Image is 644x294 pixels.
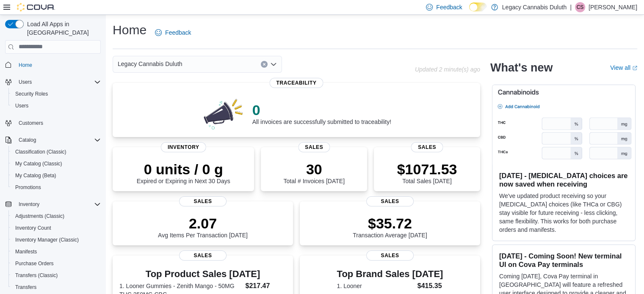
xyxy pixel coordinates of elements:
span: My Catalog (Classic) [12,159,101,169]
p: 0 [252,102,391,118]
h3: Top Product Sales [DATE] [119,269,286,279]
span: Sales [298,142,330,152]
span: Inventory [161,142,206,152]
div: Expired or Expiring in Next 30 Days [137,161,230,184]
svg: External link [632,66,637,71]
p: We've updated product receiving so your [MEDICAL_DATA] choices (like THCa or CBG) stay visible fo... [499,192,628,234]
a: Purchase Orders [12,258,57,269]
p: 0 units / 0 g [137,161,230,178]
button: Customers [2,117,104,129]
button: Inventory [15,199,43,209]
a: My Catalog (Classic) [12,159,66,169]
button: Security Roles [8,88,104,100]
span: Transfers [15,284,36,291]
button: Manifests [8,246,104,258]
span: Home [19,62,32,69]
span: Purchase Orders [12,258,101,269]
h2: What's new [490,61,553,74]
p: $1071.53 [397,161,457,178]
span: Inventory [19,201,39,208]
div: Total Sales [DATE] [397,161,457,184]
a: Manifests [12,247,40,257]
a: Users [12,101,32,111]
span: Inventory Count [15,225,51,231]
dd: $217.47 [245,281,286,291]
button: Classification (Classic) [8,146,104,158]
span: Customers [19,120,43,126]
p: [PERSON_NAME] [589,2,637,12]
p: Legacy Cannabis Duluth [502,2,567,12]
span: Adjustments (Classic) [15,213,64,220]
span: Security Roles [15,91,48,97]
span: CS [577,2,584,12]
a: Inventory Count [12,223,55,233]
button: Transfers [8,281,104,293]
span: Sales [366,196,414,206]
button: Transfers (Classic) [8,269,104,281]
span: Feedback [165,28,191,37]
span: Transfers [12,282,101,292]
h3: [DATE] - Coming Soon! New terminal UI on Cova Pay terminals [499,252,628,269]
h1: Home [113,22,146,38]
span: Customers [15,118,101,128]
span: Inventory [15,199,101,209]
button: Inventory Count [8,222,104,234]
span: Sales [411,142,443,152]
button: Inventory Manager (Classic) [8,234,104,246]
dt: 1. Looner [337,282,414,290]
span: Transfers (Classic) [15,272,58,279]
span: Load All Apps in [GEOGRAPHIC_DATA] [24,20,101,37]
span: Sales [179,196,227,206]
button: Users [8,100,104,112]
span: Catalog [19,137,36,143]
div: Total # Invoices [DATE] [283,161,344,184]
div: All invoices are successfully submitted to traceability! [252,102,391,125]
a: Classification (Classic) [12,147,70,157]
p: 30 [283,161,344,178]
div: Transaction Average [DATE] [353,215,427,239]
a: Adjustments (Classic) [12,211,68,221]
span: Inventory Manager (Classic) [12,235,101,245]
span: Classification (Classic) [15,148,66,155]
span: Manifests [15,248,37,255]
span: Promotions [12,182,101,192]
span: My Catalog (Beta) [15,172,56,179]
img: Cova [17,3,55,11]
span: Sales [366,250,414,261]
span: Users [15,102,28,109]
button: Clear input [261,61,268,68]
p: | [570,2,572,12]
span: Sales [179,250,227,261]
a: View allExternal link [610,64,637,71]
span: My Catalog (Beta) [12,170,101,181]
p: 2.07 [158,215,248,232]
button: Home [2,59,104,71]
p: $35.72 [353,215,427,232]
span: Legacy Cannabis Duluth [118,59,182,69]
span: Users [15,77,101,87]
button: Adjustments (Classic) [8,210,104,222]
img: 0 [202,96,246,130]
button: Open list of options [270,61,277,68]
a: My Catalog (Beta) [12,170,60,181]
span: Inventory Manager (Classic) [15,236,79,243]
button: Catalog [15,135,39,145]
span: Catalog [15,135,101,145]
span: Home [15,60,101,70]
a: Inventory Manager (Classic) [12,235,82,245]
button: Catalog [2,134,104,146]
input: Dark Mode [469,3,487,11]
h3: [DATE] - [MEDICAL_DATA] choices are now saved when receiving [499,171,628,188]
span: Users [12,101,101,111]
a: Transfers [12,282,40,292]
span: Traceability [269,78,323,88]
button: My Catalog (Classic) [8,158,104,170]
button: Users [2,76,104,88]
span: Promotions [15,184,41,191]
button: Purchase Orders [8,258,104,269]
dd: $415.35 [417,281,443,291]
a: Home [15,60,36,70]
button: Users [15,77,35,87]
span: Adjustments (Classic) [12,211,101,221]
